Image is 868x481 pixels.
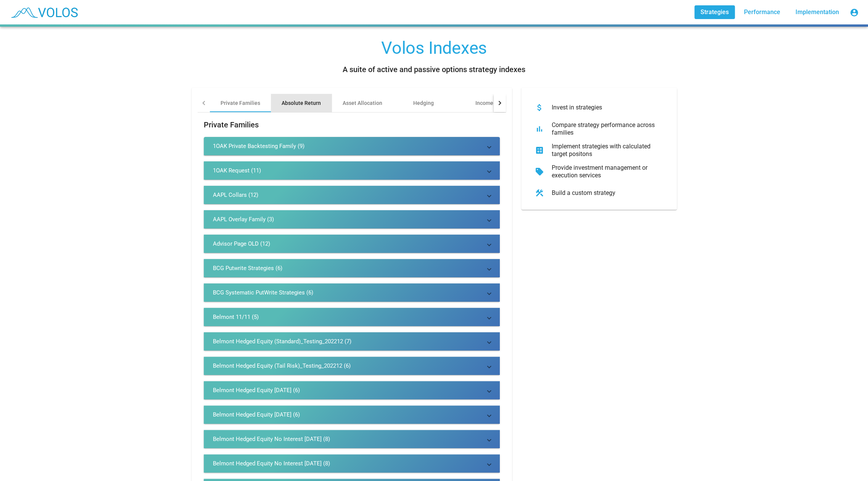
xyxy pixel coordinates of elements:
[533,187,546,199] mat-icon: construction
[204,235,500,253] mat-expansion-panel-header: Advisor Page OLD (12)
[204,161,500,180] mat-expansion-panel-header: 1OAK Request (11)
[701,8,729,16] span: Strategies
[204,381,500,399] mat-expansion-panel-header: Belmont Hedged Equity [DATE] (6)
[204,210,500,228] mat-expansion-panel-header: AAPL Overlay Family (3)
[213,362,351,370] div: Belmont Hedged Equity (Tail Risk)_Testing_202212 (6)
[533,123,546,135] mat-icon: bar_chart
[527,118,671,140] button: Compare strategy performance across families
[204,430,500,448] mat-expansion-panel-header: Belmont Hedged Equity No Interest [DATE] (8)
[475,99,493,107] div: Income
[204,405,500,424] mat-expansion-panel-header: Belmont Hedged Equity [DATE] (6)
[221,99,260,107] div: Private Families
[343,63,525,76] div: A suite of active and passive options strategy indexes
[546,121,665,137] div: Compare strategy performance across families
[204,308,500,326] mat-expansion-panel-header: Belmont 11/11 (5)
[204,283,500,302] mat-expansion-panel-header: BCG Systematic PutWrite Strategies (6)
[527,182,671,204] button: Build a custom strategy
[546,164,665,179] div: Provide investment management or execution services
[282,99,321,107] div: Absolute Return
[546,189,665,197] div: Build a custom strategy
[527,97,671,118] button: Invest in strategies
[527,161,671,182] button: Provide investment management or execution services
[533,166,546,178] mat-icon: sell
[213,386,300,394] div: Belmont Hedged Equity [DATE] (6)
[413,99,434,107] div: Hedging
[213,313,259,321] div: Belmont 11/11 (5)
[213,411,300,418] div: Belmont Hedged Equity [DATE] (6)
[204,119,500,131] h2: Private Families
[796,8,839,16] span: Implementation
[213,460,330,467] div: Belmont Hedged Equity No Interest [DATE] (8)
[204,332,500,351] mat-expansion-panel-header: Belmont Hedged Equity (Standard)_Testing_202212 (7)
[738,5,786,19] a: Performance
[694,5,735,19] a: Strategies
[343,99,382,107] div: Asset Allocation
[213,435,330,443] div: Belmont Hedged Equity No Interest [DATE] (8)
[204,454,500,473] mat-expansion-panel-header: Belmont Hedged Equity No Interest [DATE] (8)
[213,264,282,272] div: BCG Putwrite Strategies (6)
[204,357,500,375] mat-expansion-panel-header: Belmont Hedged Equity (Tail Risk)_Testing_202212 (6)
[6,3,82,22] img: blue_transparent.png
[213,289,313,296] div: BCG Systematic PutWrite Strategies (6)
[533,101,546,114] mat-icon: attach_money
[533,144,546,156] mat-icon: calculate
[789,5,845,19] a: Implementation
[744,8,780,16] span: Performance
[527,140,671,161] button: Implement strategies with calculated target positons
[213,216,274,223] div: AAPL Overlay Family (3)
[850,8,859,17] mat-icon: account_circle
[213,142,304,150] div: 1OAK Private Backtesting Family (9)
[546,143,665,158] div: Implement strategies with calculated target positons
[204,259,500,277] mat-expansion-panel-header: BCG Putwrite Strategies (6)
[204,137,500,155] mat-expansion-panel-header: 1OAK Private Backtesting Family (9)
[381,39,487,57] div: Volos Indexes
[213,240,270,248] div: Advisor Page OLD (12)
[213,338,351,345] div: Belmont Hedged Equity (Standard)_Testing_202212 (7)
[546,104,665,111] div: Invest in strategies
[213,167,261,174] div: 1OAK Request (11)
[204,186,500,204] mat-expansion-panel-header: AAPL Collars (12)
[213,191,258,199] div: AAPL Collars (12)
